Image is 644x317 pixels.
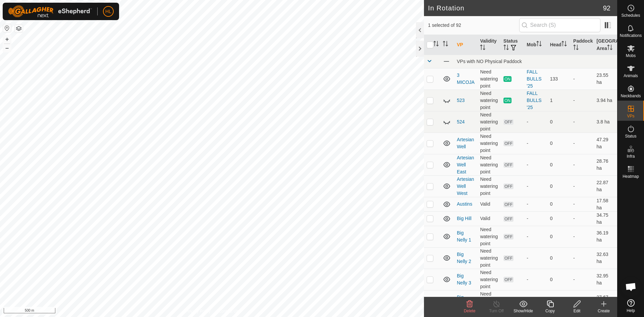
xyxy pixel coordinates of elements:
td: - [571,290,594,312]
td: Need watering point [477,111,500,133]
span: Neckbands [621,94,641,98]
div: Edit [563,308,590,314]
a: 3 MICOJA [457,72,475,85]
td: 36.19 ha [594,226,617,247]
a: Artesian Well West [457,176,474,196]
td: Need watering point [477,226,500,247]
span: Infra [627,154,635,158]
span: ON [503,76,512,82]
span: OFF [503,255,514,261]
td: 0 [547,111,571,133]
span: Animals [624,74,638,78]
p-sorticon: Activate to sort [573,46,579,51]
div: - [527,161,544,168]
span: OFF [503,141,514,146]
td: Valid [477,211,500,226]
td: 0 [547,197,571,211]
a: Big Nelly 3 [457,273,471,285]
p-sorticon: Activate to sort [443,42,448,47]
td: - [571,90,594,111]
td: 47.29 ha [594,133,617,154]
span: OFF [503,234,514,240]
span: Help [627,309,635,313]
td: 0 [547,290,571,312]
p-sorticon: Activate to sort [561,42,567,47]
p-sorticon: Activate to sort [503,46,509,51]
h2: In Rotation [428,4,603,12]
td: 0 [547,247,571,269]
a: Big Nelly 2 [457,252,471,264]
p-sorticon: Activate to sort [433,42,439,47]
p-sorticon: Activate to sort [480,46,485,51]
button: Reset Map [3,24,11,32]
a: 523 [457,98,465,103]
td: 1 [547,90,571,111]
td: - [571,211,594,226]
div: Turn Off [483,308,510,314]
span: Status [625,134,636,138]
td: 133 [547,68,571,90]
td: 0 [547,226,571,247]
a: Contact Us [219,308,238,314]
div: Create [590,308,617,314]
div: Show/Hide [510,308,537,314]
td: Need watering point [477,269,500,290]
a: Austins [457,201,472,207]
div: VPs with NO Physical Paddock [457,59,614,64]
td: Need watering point [477,90,500,111]
span: VPs [627,114,634,118]
div: Copy [537,308,563,314]
td: 28.76 ha [594,154,617,175]
td: 23.55 ha [594,68,617,90]
div: FALL BULLS '25 [527,68,544,90]
a: Artesian Well [457,137,474,149]
td: Valid [477,197,500,211]
span: OFF [503,216,514,222]
div: - [527,201,544,208]
a: Big Nelly 4 [457,295,471,307]
span: Notifications [620,34,642,38]
td: 27.67 ha [594,290,617,312]
td: 0 [547,175,571,197]
span: Mobs [626,54,636,58]
a: Artesian Well East [457,155,474,174]
div: - [527,183,544,190]
td: - [571,269,594,290]
span: OFF [503,183,514,189]
td: 0 [547,211,571,226]
button: Map Layers [15,24,23,33]
span: Schedules [621,13,640,17]
td: 3.94 ha [594,90,617,111]
td: 32.63 ha [594,247,617,269]
td: Need watering point [477,247,500,269]
th: [GEOGRAPHIC_DATA] Area [594,35,617,55]
td: 0 [547,133,571,154]
a: 524 [457,119,465,124]
div: - [527,215,544,222]
div: - [527,233,544,240]
span: OFF [503,162,514,168]
th: Status [501,35,524,55]
a: Big Hill [457,216,472,221]
td: 0 [547,269,571,290]
td: - [571,154,594,175]
span: OFF [503,277,514,282]
td: - [571,197,594,211]
a: Help [618,297,644,315]
td: 34.75 ha [594,211,617,226]
td: Need watering point [477,68,500,90]
th: Paddock [571,35,594,55]
td: Need watering point [477,154,500,175]
td: Need watering point [477,133,500,154]
th: VP [454,35,477,55]
img: Gallagher Logo [8,5,92,17]
span: OFF [503,119,514,125]
td: Need watering point [477,290,500,312]
td: 0 [547,154,571,175]
div: - [527,255,544,262]
button: + [3,35,11,43]
td: 3.8 ha [594,111,617,133]
th: Validity [477,35,500,55]
button: – [3,44,11,52]
div: - [527,276,544,283]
